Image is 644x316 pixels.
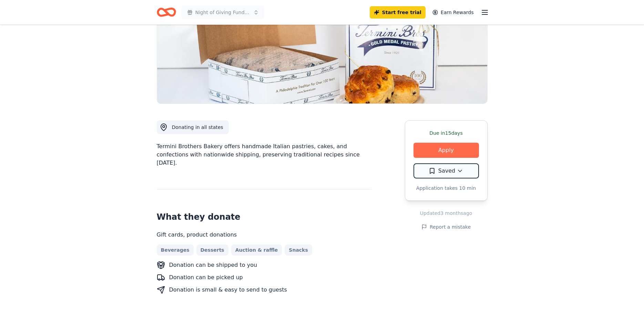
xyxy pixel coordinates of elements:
[413,163,479,178] button: Saved
[157,142,372,167] div: Termini Brothers Bakery offers handmade Italian pastries, cakes, and confections with nationwide ...
[196,244,228,255] a: Desserts
[421,223,471,231] button: Report a mistake
[157,211,372,222] h2: What they donate
[195,8,251,17] span: Night of Giving Fundraiser in November
[169,273,243,282] div: Donation can be picked up
[157,244,194,255] a: Beverages
[428,6,478,19] a: Earn Rewards
[169,286,287,294] div: Donation is small & easy to send to guests
[413,184,479,192] div: Application takes 10 min
[405,209,488,217] div: Updated 3 months ago
[231,244,282,255] a: Auction & raffle
[157,4,176,20] a: Home
[438,166,455,175] span: Saved
[285,244,312,255] a: Snacks
[413,143,479,158] button: Apply
[172,124,223,130] span: Donating in all states
[157,231,372,239] div: Gift cards, product donations
[413,129,479,137] div: Due in 15 days
[370,6,426,19] a: Start free trial
[182,6,264,19] button: Night of Giving Fundraiser in November
[169,261,257,269] div: Donation can be shipped to you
